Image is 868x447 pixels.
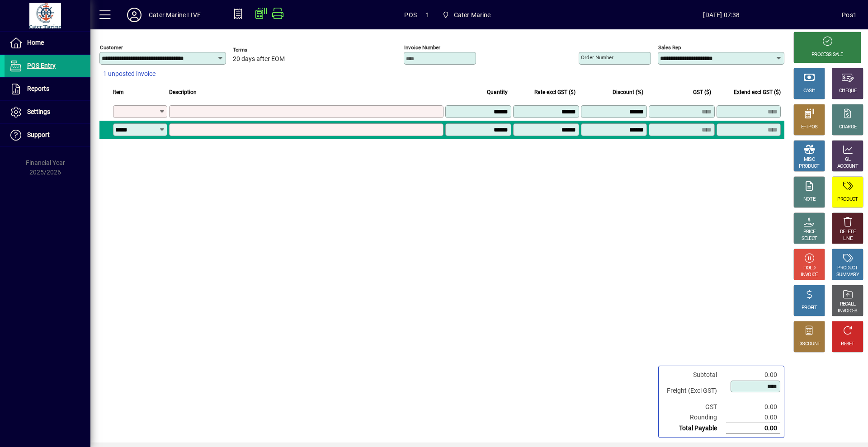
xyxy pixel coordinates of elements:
[113,142,246,185] mat-option: PETTY Petty Cash
[662,380,726,402] td: Freight (Excl GST)
[103,69,156,79] span: 1 unposted invoice
[726,402,780,412] td: 0.00
[803,229,816,235] div: PRICE
[454,8,491,22] span: Cater Marine
[233,56,285,63] span: 20 days after EOM
[801,272,817,278] div: INVOICE
[27,39,44,46] span: Home
[836,272,859,278] div: SUMMARY
[233,47,287,53] span: Terms
[845,156,851,163] div: GL
[601,8,842,22] span: [DATE] 07:38
[726,423,780,434] td: 0.00
[841,341,854,348] div: RESET
[803,196,815,203] div: NOTE
[120,168,197,178] span: Default GST Rate: Exempt
[487,87,508,97] span: Quantity
[27,131,50,138] span: Support
[120,150,171,157] em: [PERSON_NAME]
[726,370,780,380] td: 0.00
[798,341,820,348] div: DISCOUNT
[27,62,56,69] span: POS Entry
[803,88,815,94] div: CASH
[27,108,50,115] span: Settings
[802,235,817,242] div: SELECT
[534,87,576,97] span: Rate excl GST ($)
[5,101,90,123] a: Settings
[840,229,855,235] div: DELETE
[839,88,856,94] div: CHEQUE
[5,78,90,100] a: Reports
[837,163,858,170] div: ACCOUNT
[426,8,429,22] span: 1
[581,54,613,61] mat-label: Order number
[99,66,159,82] button: 1 unposted invoice
[843,235,852,242] div: LINE
[113,87,124,97] span: Item
[693,87,711,97] span: GST ($)
[838,308,857,315] div: INVOICES
[100,44,123,51] mat-label: Customer
[799,163,819,170] div: PRODUCT
[27,85,49,92] span: Reports
[120,159,202,168] span: Current Asset - Transaction
[802,305,817,311] div: PROFIT
[662,370,726,380] td: Subtotal
[811,52,843,58] div: PROCESS SALE
[662,423,726,434] td: Total Payable
[404,8,417,22] span: POS
[804,156,815,163] div: MISC
[839,124,857,131] div: CHARGE
[726,412,780,423] td: 0.00
[840,301,856,308] div: RECALL
[613,87,643,97] span: Discount (%)
[5,124,90,146] a: Support
[658,44,681,51] mat-label: Sales rep
[120,7,149,23] button: Profile
[662,412,726,423] td: Rounding
[404,44,440,51] mat-label: Invoice number
[439,7,495,23] span: Cater Marine
[149,8,201,22] div: Cater Marine LIVE
[837,196,858,203] div: PRODUCT
[803,265,815,272] div: HOLD
[173,150,224,157] em: [PERSON_NAME]
[5,32,90,54] a: Home
[837,265,858,272] div: PRODUCT
[662,402,726,412] td: GST
[734,87,781,97] span: Extend excl GST ($)
[120,149,239,159] div: Cash
[169,87,197,97] span: Description
[842,8,857,22] div: Pos1
[801,124,818,131] div: EFTPOS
